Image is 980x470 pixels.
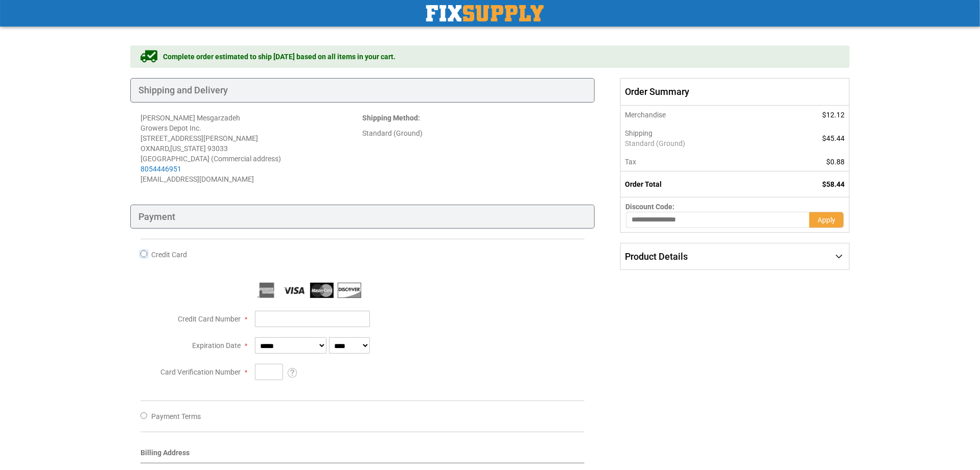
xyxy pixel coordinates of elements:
[822,111,845,119] span: $12.12
[822,134,845,142] span: $45.44
[160,368,241,376] span: Card Verification Number
[283,283,306,298] img: Visa
[626,203,675,211] span: Discount Code:
[818,216,835,224] span: Apply
[826,158,845,166] span: $0.88
[141,175,254,183] span: [EMAIL_ADDRESS][DOMAIN_NAME]
[625,251,688,262] span: Product Details
[163,52,395,62] span: Complete order estimated to ship [DATE] based on all items in your cart.
[625,129,653,137] span: Shipping
[141,113,362,184] address: [PERSON_NAME] Mesgarzadeh Growers Depot Inc. [STREET_ADDRESS][PERSON_NAME] OXNARD , 93033 [GEOGRA...
[255,283,278,298] img: American Express
[170,144,206,153] span: [US_STATE]
[310,283,334,298] img: MasterCard
[151,251,187,259] span: Credit Card
[151,412,201,420] span: Payment Terms
[625,138,772,149] span: Standard (Ground)
[130,78,595,103] div: Shipping and Delivery
[141,165,181,173] a: 8054446951
[620,153,777,171] th: Tax
[362,114,418,122] span: Shipping Method
[620,106,777,124] th: Merchandise
[426,5,544,21] img: Fix Industrial Supply
[625,180,662,188] strong: Order Total
[822,180,845,188] span: $58.44
[809,212,844,228] button: Apply
[620,78,850,106] span: Order Summary
[362,114,420,122] strong: :
[338,283,361,298] img: Discover
[141,448,585,463] div: Billing Address
[178,315,241,323] span: Credit Card Number
[192,341,241,350] span: Expiration Date
[130,205,595,229] div: Payment
[426,5,544,21] a: store logo
[362,128,584,138] div: Standard (Ground)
